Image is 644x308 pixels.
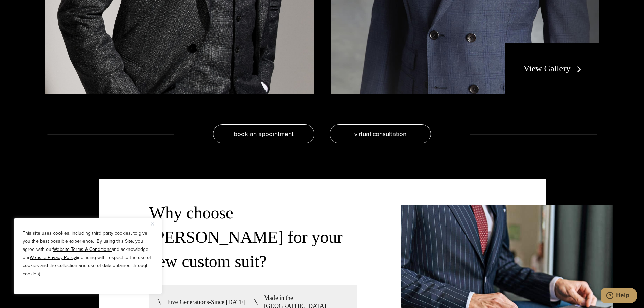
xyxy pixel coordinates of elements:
a: View Gallery [523,64,584,73]
iframe: Opens a widget where you can chat to one of our agents [601,288,637,305]
a: Website Terms & Conditions [53,246,112,253]
a: Website Privacy Policy [30,254,76,261]
img: Close [151,222,154,226]
p: This site uses cookies, including third party cookies, to give you the best possible experience. ... [23,229,153,278]
a: virtual consultation [330,124,431,143]
span: book an appointment [234,129,294,139]
h3: Why choose [PERSON_NAME] for your new custom suit? [149,200,357,274]
span: Five Generations-Since [DATE] [167,298,246,306]
a: book an appointment [213,124,314,143]
span: virtual consultation [354,129,406,139]
button: Close [151,220,159,228]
